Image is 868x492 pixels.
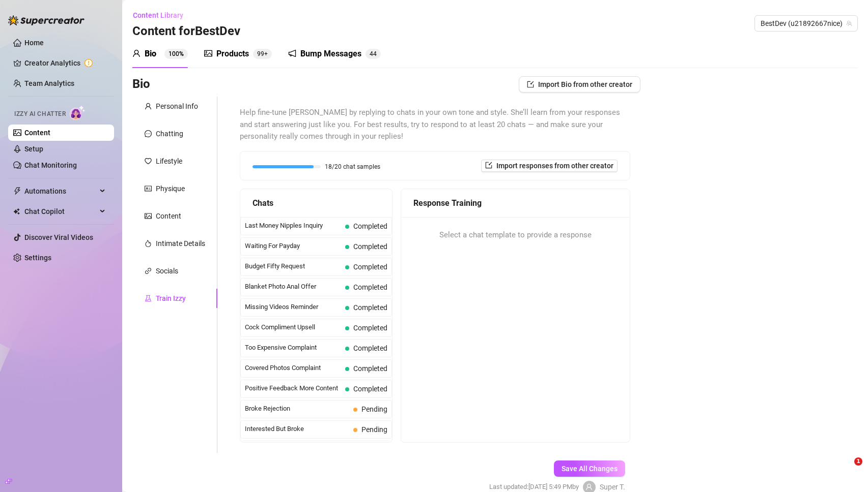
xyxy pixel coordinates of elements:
[13,187,21,195] span: thunderbolt
[245,404,349,414] span: Broke Rejection
[145,185,152,192] span: idcard
[245,241,341,251] span: Waiting For Payday
[353,242,387,251] span: Completed
[300,48,361,60] div: Bump Messages
[5,478,12,485] span: build
[253,49,272,59] sup: 124
[245,282,341,292] span: Blanket Photo Anal Offer
[24,161,77,169] a: Chat Monitoring
[353,303,387,312] span: Completed
[132,23,240,40] h3: Content for BestDev
[353,222,387,230] span: Completed
[145,267,152,274] span: link
[833,457,858,482] iframe: Intercom live chat
[361,405,387,413] span: Pending
[132,76,150,93] h3: Bio
[413,197,618,209] div: Response Training
[245,383,341,393] span: Positive Feedback More Content
[156,210,181,222] div: Content
[145,103,152,110] span: user
[145,295,152,302] span: experiment
[156,265,178,276] div: Socials
[245,424,349,434] span: Interested But Broke
[145,130,152,137] span: message
[145,158,152,165] span: heart
[70,105,86,120] img: AI Chatter
[554,460,625,477] button: Save All Changes
[366,49,381,59] sup: 44
[245,261,341,271] span: Budget Fifty Request
[156,101,198,112] div: Personal Info
[14,109,66,119] span: Izzy AI Chatter
[245,221,341,231] span: Last Money Nipples Inquiry
[538,80,632,88] span: Import Bio from other creator
[253,197,273,209] span: Chats
[132,49,141,57] span: user
[353,324,387,332] span: Completed
[24,145,43,153] a: Setup
[325,164,380,170] span: 18/20 chat samples
[24,254,51,262] a: Settings
[245,363,341,373] span: Covered Photos Complaint
[361,425,387,434] span: Pending
[854,457,862,466] span: 1
[24,203,97,220] span: Chat Copilot
[132,7,191,23] button: Content Library
[24,233,93,241] a: Discover Viral Videos
[156,128,183,139] div: Chatting
[353,364,387,373] span: Completed
[353,344,387,352] span: Completed
[204,49,212,57] span: picture
[370,50,373,57] span: 4
[481,160,618,172] button: Import responses from other creator
[353,283,387,291] span: Completed
[353,263,387,271] span: Completed
[133,11,183,19] span: Content Library
[24,183,97,199] span: Automations
[24,129,50,137] a: Content
[585,483,593,490] span: user
[489,482,579,492] span: Last updated: [DATE] 5:49 PM by
[156,183,185,194] div: Physique
[761,16,852,31] span: BestDev (u21892667nice)
[24,55,106,71] a: Creator Analytics exclamation-circle
[216,48,249,60] div: Products
[164,49,188,59] sup: 100%
[373,50,377,57] span: 4
[145,240,152,247] span: fire
[288,49,296,57] span: notification
[519,76,640,93] button: Import Bio from other creator
[353,385,387,393] span: Completed
[245,343,341,353] span: Too Expensive Complaint
[24,79,74,87] a: Team Analytics
[8,15,85,25] img: logo-BBDzfeDw.svg
[245,302,341,312] span: Missing Videos Reminder
[13,208,20,215] img: Chat Copilot
[156,293,186,304] div: Train Izzy
[562,465,618,473] span: Save All Changes
[156,156,182,167] div: Lifestyle
[145,212,152,220] span: picture
[24,39,44,47] a: Home
[485,162,492,169] span: import
[496,162,613,170] span: Import responses from other creator
[846,20,852,26] span: team
[439,229,592,241] span: Select a chat template to provide a response
[527,81,534,88] span: import
[245,322,341,332] span: Cock Compliment Upsell
[240,107,630,143] span: Help fine-tune [PERSON_NAME] by replying to chats in your own tone and style. She’ll learn from y...
[145,48,156,60] div: Bio
[156,238,205,249] div: Intimate Details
